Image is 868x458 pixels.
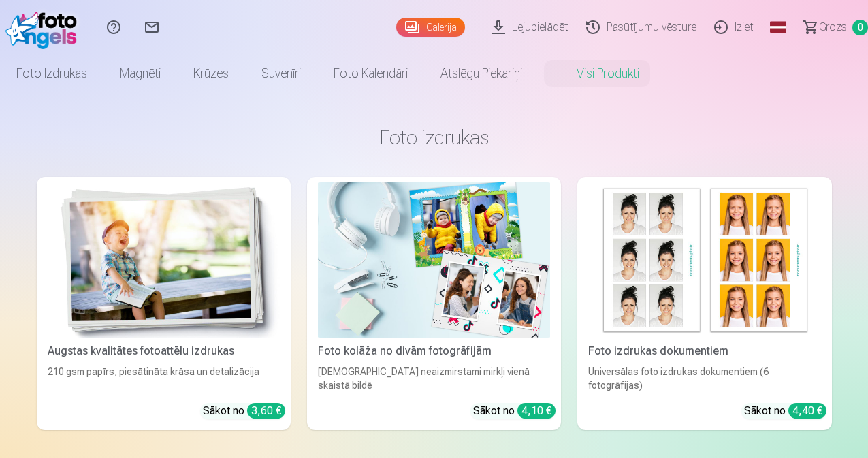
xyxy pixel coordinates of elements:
[744,403,826,419] div: Sākot no
[307,177,561,430] a: Foto kolāža no divām fotogrāfijāmFoto kolāža no divām fotogrāfijām[DEMOGRAPHIC_DATA] neaizmirstam...
[5,5,84,49] img: /fa3
[424,54,539,93] a: Atslēgu piekariņi
[583,365,826,392] div: Universālas foto izdrukas dokumentiem (6 fotogrāfijas)
[203,403,285,419] div: Sākot no
[177,54,245,93] a: Krūzes
[42,343,285,359] div: Augstas kvalitātes fotoattēlu izdrukas
[247,403,285,419] div: 3,60 €
[312,365,556,392] div: [DEMOGRAPHIC_DATA] neaizmirstami mirkļi vienā skaistā bildē
[788,403,826,419] div: 4,40 €
[819,19,847,35] span: Grozs
[103,54,177,93] a: Magnēti
[473,403,556,419] div: Sākot no
[37,177,291,430] a: Augstas kvalitātes fotoattēlu izdrukasAugstas kvalitātes fotoattēlu izdrukas210 gsm papīrs, piesā...
[852,20,868,35] span: 0
[42,365,285,392] div: 210 gsm papīrs, piesātināta krāsa un detalizācija
[312,343,556,359] div: Foto kolāža no divām fotogrāfijām
[48,125,821,150] h3: Foto izdrukas
[539,54,656,93] a: Visi produkti
[517,403,556,419] div: 4,10 €
[577,177,831,430] a: Foto izdrukas dokumentiemFoto izdrukas dokumentiemUniversālas foto izdrukas dokumentiem (6 fotogr...
[583,343,826,359] div: Foto izdrukas dokumentiem
[48,182,280,338] img: Augstas kvalitātes fotoattēlu izdrukas
[318,182,550,338] img: Foto kolāža no divām fotogrāfijām
[396,18,465,37] a: Galerija
[588,182,820,338] img: Foto izdrukas dokumentiem
[245,54,317,93] a: Suvenīri
[317,54,424,93] a: Foto kalendāri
